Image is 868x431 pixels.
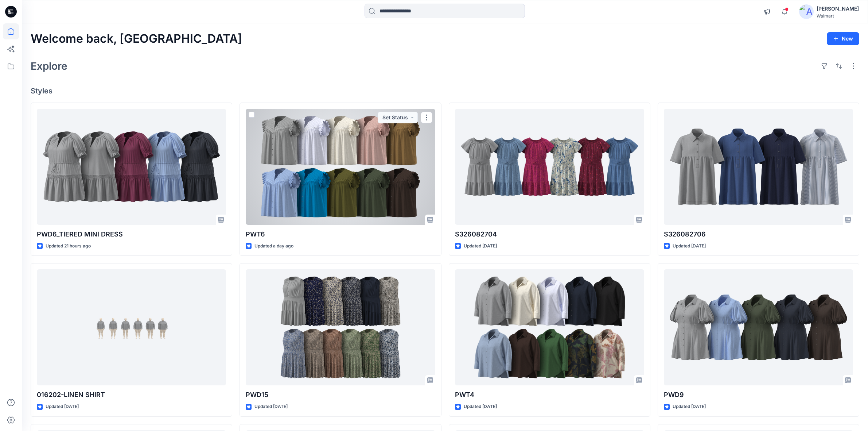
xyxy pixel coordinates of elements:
p: Updated a day ago [254,242,293,250]
div: Walmart [817,13,859,19]
img: avatar [799,4,814,19]
p: Updated [DATE] [464,242,497,250]
p: Updated [DATE] [673,403,706,411]
a: PWD15 [246,269,435,385]
a: PWD6_TIERED MINI DRESS [37,109,226,225]
a: PWT4 [455,269,644,385]
p: S326082704 [455,229,644,239]
a: PWD9 [664,269,853,385]
h2: Welcome back, [GEOGRAPHIC_DATA] [31,32,242,46]
p: PWD9 [664,390,853,400]
div: [PERSON_NAME] [817,4,859,13]
p: Updated [DATE] [254,403,288,411]
p: Updated [DATE] [46,403,79,411]
a: S326082706 [664,109,853,225]
a: 016202-LINEN SHIRT [37,269,226,385]
button: New [827,32,859,45]
a: S326082704 [455,109,644,225]
h2: Explore [31,60,67,72]
p: PWT4 [455,390,644,400]
a: PWT6 [246,109,435,225]
p: Updated [DATE] [464,403,497,411]
p: S326082706 [664,229,853,239]
p: Updated [DATE] [673,242,706,250]
p: PWD15 [246,390,435,400]
h4: Styles [31,86,859,95]
p: PWT6 [246,229,435,239]
p: Updated 21 hours ago [46,242,91,250]
p: PWD6_TIERED MINI DRESS [37,229,226,239]
p: 016202-LINEN SHIRT [37,390,226,400]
